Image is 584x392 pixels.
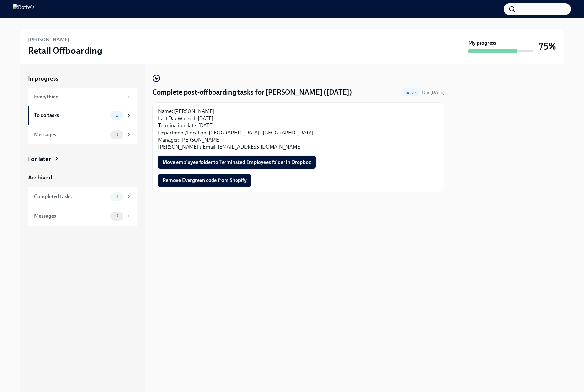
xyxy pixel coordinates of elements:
[163,177,247,184] span: Remove Evergreen code from Shopify
[158,174,251,187] button: Remove Evergreen code from Shopify
[112,194,122,199] span: 3
[401,90,420,95] span: To Do
[422,89,444,96] span: October 14th, 2025 09:00
[28,125,137,144] a: Messages0
[28,106,137,125] a: To do tasks1
[28,187,137,206] a: Completed tasks3
[34,213,108,220] div: Messages
[28,173,137,182] a: Archived
[34,131,108,138] div: Messages
[539,40,556,52] h3: 75%
[28,206,137,226] a: Messages0
[28,75,137,83] a: In progress
[158,108,439,151] p: Name: [PERSON_NAME] Last Day Worked: [DATE] Termination date: [DATE] Department/Location: [GEOGRA...
[28,45,102,56] h3: Retail Offboarding
[34,93,123,100] div: Everything
[158,156,316,169] button: Move employee folder to Terminated Employees folder in Dropbox
[111,213,122,218] span: 0
[28,155,137,163] a: For later
[28,88,137,106] a: Everything
[430,90,444,95] strong: [DATE]
[28,155,51,163] div: For later
[152,87,352,97] h4: Complete post-offboarding tasks for [PERSON_NAME] ([DATE])
[468,40,496,47] strong: My progress
[28,36,69,43] h6: [PERSON_NAME]
[13,4,35,14] img: Rothy's
[111,132,122,137] span: 0
[34,112,108,119] div: To do tasks
[34,193,108,200] div: Completed tasks
[112,113,122,118] span: 1
[422,90,444,95] span: Due
[163,159,311,166] span: Move employee folder to Terminated Employees folder in Dropbox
